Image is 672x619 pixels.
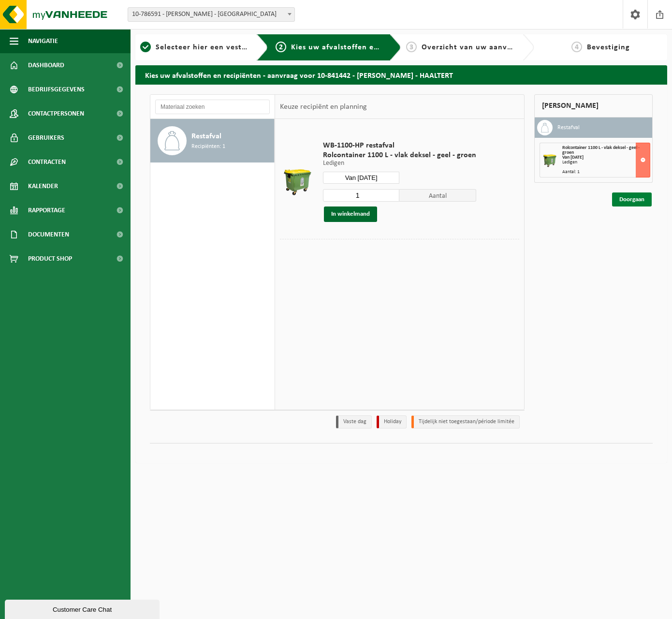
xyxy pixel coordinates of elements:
[406,42,417,52] span: 3
[191,131,221,142] span: Restafval
[28,198,65,222] span: Rapportage
[155,100,270,114] input: Materiaal zoeken
[562,155,584,160] strong: Van [DATE]
[140,42,151,52] span: 1
[28,126,64,150] span: Gebruikers
[557,120,580,135] h3: Restafval
[28,29,58,53] span: Navigatie
[587,44,630,51] span: Bevestiging
[336,415,372,428] li: Vaste dag
[140,42,249,53] a: 1Selecteer hier een vestiging
[28,150,66,174] span: Contracten
[275,95,372,119] div: Keuze recipiënt en planning
[571,42,582,52] span: 4
[28,222,69,247] span: Documenten
[324,206,377,222] button: In winkelmand
[28,102,84,126] span: Contactpersonen
[28,53,64,77] span: Dashboard
[5,598,161,619] iframe: chat widget
[323,150,476,160] span: Rolcontainer 1100 L - vlak deksel - geel - groen
[135,65,667,84] h2: Kies uw afvalstoffen en recipiënten - aanvraag voor 10-841442 - [PERSON_NAME] - HAALTERT
[28,174,58,198] span: Kalender
[28,247,72,271] span: Product Shop
[28,77,85,102] span: Bedrijfsgegevens
[150,119,275,162] button: Restafval Recipiënten: 1
[128,8,294,21] span: 10-786591 - SAM CORNAND - AALST
[534,94,653,118] div: [PERSON_NAME]
[291,44,424,51] span: Kies uw afvalstoffen en recipiënten
[191,142,225,151] span: Recipiënten: 1
[156,44,260,51] span: Selecteer hier een vestiging
[276,42,286,52] span: 2
[562,170,650,175] div: Aantal: 1
[323,172,400,184] input: Selecteer datum
[562,145,640,155] span: Rolcontainer 1100 L - vlak deksel - geel - groen
[399,189,476,202] span: Aantal
[128,7,295,22] span: 10-786591 - SAM CORNAND - AALST
[377,415,407,428] li: Holiday
[323,160,476,167] p: Ledigen
[562,160,650,165] div: Ledigen
[422,44,524,51] span: Overzicht van uw aanvraag
[411,415,520,428] li: Tijdelijk niet toegestaan/période limitée
[323,141,476,150] span: WB-1100-HP restafval
[612,192,652,206] a: Doorgaan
